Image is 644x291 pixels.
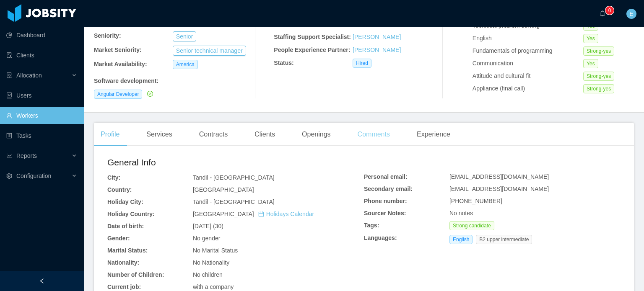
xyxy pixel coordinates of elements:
[364,210,406,216] b: Sourcer Notes:
[94,46,142,53] b: Market Seniority:
[193,235,220,242] span: No gender
[193,174,275,181] span: Tandil - [GEOGRAPHIC_DATA]
[140,123,179,146] div: Services
[107,223,144,229] b: Date of birth:
[274,46,350,53] b: People Experience Partner:
[364,222,379,229] b: Tags:
[6,127,77,144] a: icon: profileTasks
[583,84,614,93] span: Strong-yes
[583,34,598,43] span: Yes
[473,59,583,68] div: Communication
[449,173,549,180] span: [EMAIL_ADDRESS][DOMAIN_NAME]
[600,10,605,16] i: icon: bell
[94,123,126,146] div: Profile
[192,123,234,146] div: Contracts
[353,59,371,68] span: Hired
[107,235,130,242] b: Gender:
[473,72,583,80] div: Attitude and cultural fit
[449,185,549,192] span: [EMAIL_ADDRESS][DOMAIN_NAME]
[6,173,12,179] i: icon: setting
[6,72,12,78] i: icon: solution
[193,283,234,290] span: with a company
[351,123,397,146] div: Comments
[107,198,143,205] b: Holiday City:
[193,223,223,229] span: [DATE] (30)
[173,60,198,69] span: America
[107,186,132,193] b: Country:
[94,77,158,84] b: Software development :
[193,247,238,254] span: No Marital Status
[449,235,473,244] span: English
[16,173,51,179] span: Configuration
[449,210,473,216] span: No notes
[274,59,293,66] b: Status:
[193,271,223,278] span: No children
[410,123,457,146] div: Experience
[364,173,408,180] b: Personal email:
[449,198,502,204] span: [PHONE_NUMBER]
[94,32,121,39] b: Seniority:
[274,33,351,40] b: Staffing Support Specialist:
[6,87,77,104] a: icon: robotUsers
[193,211,314,217] span: [GEOGRAPHIC_DATA]
[6,153,12,159] i: icon: line-chart
[473,84,583,93] div: Appliance (final call)
[6,107,77,124] a: icon: userWorkers
[193,259,229,266] span: No Nationality
[94,61,147,67] b: Market Availability:
[107,271,164,278] b: Number of Children:
[258,211,264,217] i: icon: calendar
[107,259,139,266] b: Nationality:
[353,46,401,53] a: [PERSON_NAME]
[173,31,196,41] button: Senior
[193,198,275,205] span: Tandil - [GEOGRAPHIC_DATA]
[353,33,401,40] a: [PERSON_NAME]
[6,27,77,44] a: icon: pie-chartDashboard
[473,46,583,55] div: Fundamentals of programming
[16,72,42,79] span: Allocation
[193,186,254,193] span: [GEOGRAPHIC_DATA]
[449,221,494,230] span: Strong candidate
[145,90,153,97] a: icon: check-circle
[476,235,532,244] span: B2 upper intermediate
[473,34,583,43] div: English
[107,156,364,169] h2: General Info
[583,72,614,81] span: Strong-yes
[173,46,246,56] button: Senior technical manager
[364,198,407,204] b: Phone number:
[258,211,314,217] a: icon: calendarHolidays Calendar
[6,47,77,64] a: icon: auditClients
[605,6,614,15] sup: 0
[583,59,598,68] span: Yes
[583,46,614,56] span: Strong-yes
[107,174,120,181] b: City:
[147,91,153,97] i: icon: check-circle
[107,283,141,290] b: Current job:
[364,234,397,241] b: Languages:
[364,185,413,192] b: Secondary email:
[295,123,338,146] div: Openings
[629,9,633,19] span: E
[248,123,282,146] div: Clients
[107,211,155,217] b: Holiday Country:
[94,90,142,99] span: Angular Developer
[16,152,37,159] span: Reports
[107,247,148,254] b: Marital Status:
